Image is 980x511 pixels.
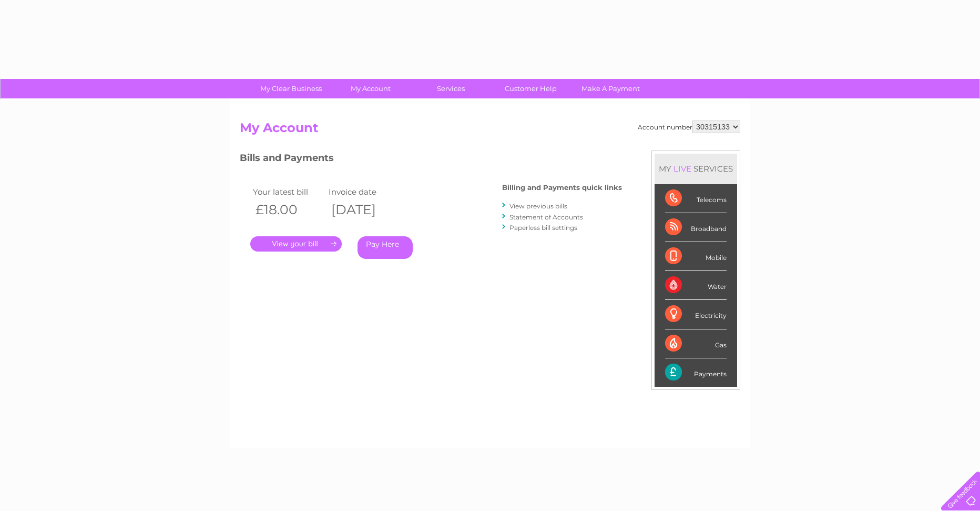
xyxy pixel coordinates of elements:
[665,242,727,271] div: Mobile
[248,79,334,98] a: My Clear Business
[665,329,727,358] div: Gas
[655,154,737,184] div: MY SERVICES
[665,184,727,213] div: Telecoms
[487,79,574,98] a: Customer Help
[328,79,414,98] a: My Account
[240,151,622,169] h3: Bills and Payments
[509,224,577,232] a: Paperless bill settings
[638,121,740,133] div: Account number
[407,79,494,98] a: Services
[502,184,622,192] h4: Billing and Payments quick links
[665,271,727,300] div: Water
[250,185,326,199] td: Your latest bill
[358,236,413,259] a: Pay Here
[326,199,402,221] th: [DATE]
[665,358,727,387] div: Payments
[665,213,727,242] div: Broadband
[567,79,654,98] a: Make A Payment
[240,121,740,141] h2: My Account
[250,199,326,221] th: £18.00
[509,202,567,210] a: View previous bills
[509,213,583,221] a: Statement of Accounts
[665,300,727,329] div: Electricity
[250,236,342,252] a: .
[326,185,402,199] td: Invoice date
[671,164,693,174] div: LIVE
